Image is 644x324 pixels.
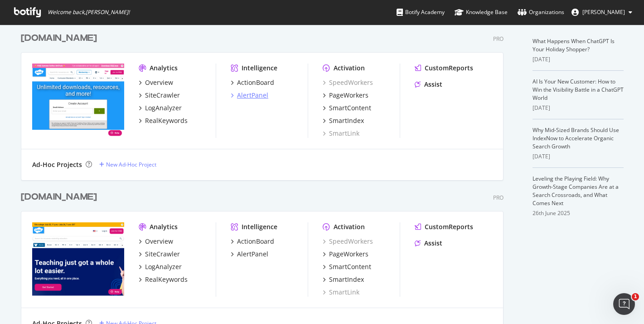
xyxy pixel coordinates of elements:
a: SmartContent [323,262,371,271]
img: twinkl.com [32,222,124,296]
div: RealKeywords [145,116,188,125]
div: Organizations [518,8,564,17]
div: New Ad-Hoc Project [106,161,156,168]
a: SpeedWorkers [323,237,373,246]
a: SiteCrawler [139,250,180,259]
a: ActionBoard [231,78,274,87]
div: Intelligence [242,222,277,231]
div: Pro [493,35,504,43]
a: RealKeywords [139,275,188,284]
iframe: Intercom live chat [613,293,635,315]
a: LogAnalyzer [139,262,182,271]
span: 1 [632,293,639,300]
div: Analytics [150,64,178,73]
div: CustomReports [425,64,473,73]
a: Overview [139,78,173,87]
div: Activation [334,222,365,231]
a: New Ad-Hoc Project [99,161,156,168]
a: CustomReports [415,64,473,73]
button: [PERSON_NAME] [564,5,639,20]
div: PageWorkers [329,250,368,259]
div: AlertPanel [237,91,268,100]
div: Overview [145,78,173,87]
div: Ad-Hoc Projects [32,160,82,169]
a: RealKeywords [139,116,188,125]
div: SiteCrawler [145,250,180,259]
div: SmartContent [329,103,371,113]
a: Assist [415,239,442,248]
img: twinkl.co.uk [32,64,124,137]
div: [DATE] [533,55,624,64]
div: SmartIndex [329,116,364,125]
a: [DOMAIN_NAME] [21,32,101,45]
div: Pro [493,194,504,201]
div: CustomReports [425,222,473,231]
span: Welcome back, [PERSON_NAME] ! [48,9,130,16]
div: Assist [424,80,442,89]
div: SmartContent [329,262,371,271]
div: [DATE] [533,152,624,161]
a: SmartLink [323,288,359,297]
a: AI Is Your New Customer: How to Win the Visibility Battle in a ChatGPT World [533,78,624,102]
a: What Happens When ChatGPT Is Your Holiday Shopper? [533,37,615,53]
div: RealKeywords [145,275,188,284]
div: LogAnalyzer [145,103,182,113]
a: ActionBoard [231,237,274,246]
a: SmartIndex [323,275,364,284]
a: SpeedWorkers [323,78,373,87]
div: Knowledge Base [455,8,508,17]
a: Leveling the Playing Field: Why Growth-Stage Companies Are at a Search Crossroads, and What Comes... [533,175,619,207]
div: SmartIndex [329,275,364,284]
a: SmartContent [323,103,371,113]
a: LogAnalyzer [139,103,182,113]
div: ActionBoard [237,78,274,87]
a: CustomReports [415,222,473,231]
div: 26th June 2025 [533,209,624,217]
div: Activation [334,64,365,73]
a: PageWorkers [323,91,368,100]
a: AlertPanel [231,250,268,259]
div: SiteCrawler [145,91,180,100]
a: [DOMAIN_NAME] [21,191,101,204]
div: Intelligence [242,64,277,73]
div: LogAnalyzer [145,262,182,271]
div: Analytics [150,222,178,231]
div: ActionBoard [237,237,274,246]
a: SmartIndex [323,116,364,125]
div: [DOMAIN_NAME] [21,191,97,204]
div: PageWorkers [329,91,368,100]
a: PageWorkers [323,250,368,259]
div: Assist [424,239,442,248]
span: Ruth Everett [582,8,625,16]
a: SiteCrawler [139,91,180,100]
div: [DOMAIN_NAME] [21,32,97,45]
a: Assist [415,80,442,89]
a: Overview [139,237,173,246]
div: AlertPanel [237,250,268,259]
div: [DATE] [533,104,624,112]
div: Overview [145,237,173,246]
a: AlertPanel [231,91,268,100]
div: Botify Academy [397,8,445,17]
a: Why Mid-Sized Brands Should Use IndexNow to Accelerate Organic Search Growth [533,126,619,150]
a: SmartLink [323,129,359,138]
